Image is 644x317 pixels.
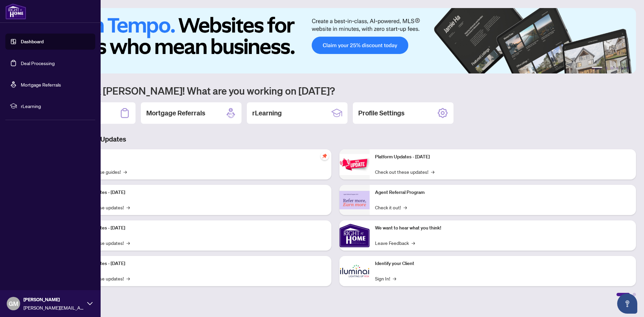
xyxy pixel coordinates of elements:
[126,239,130,247] span: →
[70,224,326,232] p: Platform Updates - [DATE]
[375,204,407,211] a: Check it out!→
[627,67,629,69] button: 6
[21,82,61,88] a: Mortgage Referrals
[21,60,55,66] a: Deal Processing
[321,152,329,160] span: pushpin
[375,275,396,282] a: Sign In!→
[610,67,613,69] button: 3
[592,67,602,69] button: 1
[616,67,619,69] button: 4
[21,102,91,110] span: rLearning
[339,256,370,286] img: Identify your Client
[339,191,370,209] img: Agent Referral Program
[393,275,396,282] span: →
[70,260,326,267] p: Platform Updates - [DATE]
[375,189,631,196] p: Agent Referral Program
[412,239,415,247] span: →
[375,224,631,232] p: We want to hear what you think!
[35,84,636,97] h1: Welcome back [PERSON_NAME]! What are you working on [DATE]?
[375,168,434,175] a: Check out these updates!→
[621,67,624,69] button: 5
[126,275,130,282] span: →
[375,239,415,247] a: Leave Feedback→
[123,168,127,175] span: →
[339,154,370,175] img: Platform Updates - June 23, 2025
[23,304,84,311] span: [PERSON_NAME][EMAIL_ADDRESS][PERSON_NAME][DOMAIN_NAME]
[23,296,84,303] span: [PERSON_NAME]
[35,135,636,144] h3: Brokerage & Industry Updates
[431,168,434,175] span: →
[404,204,407,211] span: →
[9,299,18,308] span: GM
[35,8,636,73] img: Slide 0
[605,67,608,69] button: 2
[375,260,631,267] p: Identify your Client
[70,153,326,161] p: Self-Help
[126,204,130,211] span: →
[146,108,205,118] h2: Mortgage Referrals
[5,3,26,19] img: logo
[617,294,637,314] button: Open asap
[21,39,44,45] a: Dashboard
[252,108,282,118] h2: rLearning
[375,153,631,161] p: Platform Updates - [DATE]
[358,108,405,118] h2: Profile Settings
[70,189,326,196] p: Platform Updates - [DATE]
[339,220,370,251] img: We want to hear what you think!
